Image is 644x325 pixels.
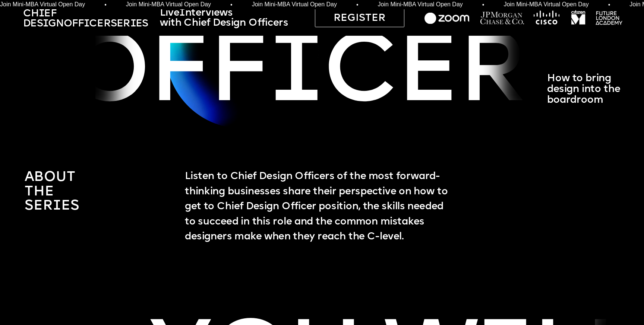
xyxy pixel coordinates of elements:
span: Ch ef Des gn Ser es [23,9,148,29]
span: • [482,2,484,8]
span: i [268,27,323,125]
span: Listen to Chief Design Officers of the most forward-thinking businesses share their perspective o... [185,172,450,242]
img: image-44c01d3f-c830-49c1-a494-b22ee944ced5.png [424,13,469,24]
img: image-28eedda7-2348-461d-86bf-e0a00ce57977.png [480,11,525,25]
span: • [104,2,107,8]
span: • [356,2,359,8]
span: i [130,19,136,29]
span: i [53,199,61,214]
span: • [230,2,233,8]
img: image-5834adbb-306c-460e-a5c8-d384bcc8ec54.png [590,2,628,35]
span: i [39,9,44,19]
span: with Chief Design Officers [160,18,288,28]
span: ser es [25,199,79,214]
span: i [43,19,48,29]
img: image-77b07e5f-1a33-4e60-af85-fd8ed3614c1c.png [534,10,559,25]
span: i [211,8,214,18]
span: In [179,8,191,18]
span: How to bring design into the boardroom [547,74,623,105]
span: Live terv ews [160,8,233,18]
span: • [608,2,610,8]
span: About [25,170,76,185]
img: image-98e285c0-c86e-4d2b-a234-49fe345cfac8.png [570,9,587,26]
span: Officer [64,19,111,29]
span: the [25,185,54,199]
